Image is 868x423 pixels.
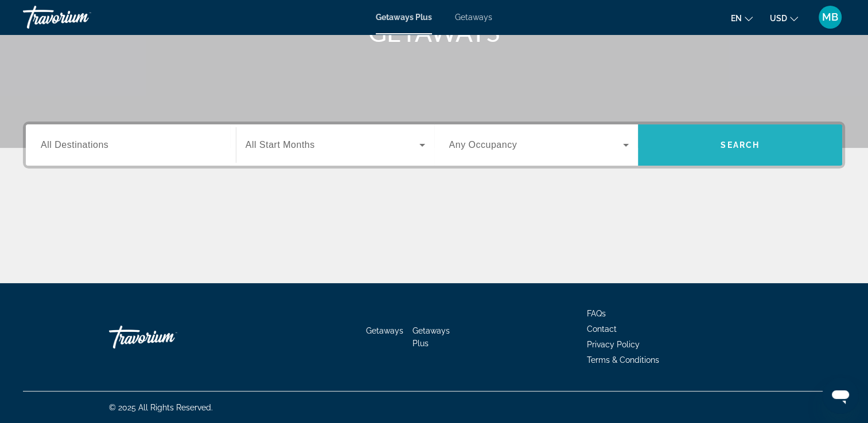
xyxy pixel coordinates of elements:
[587,340,640,349] a: Privacy Policy
[376,13,432,22] a: Getaways Plus
[770,14,787,23] span: USD
[815,5,845,29] button: User Menu
[109,320,224,354] a: Travorium
[246,140,315,150] span: All Start Months
[587,309,606,318] a: FAQs
[770,10,798,26] button: Change currency
[41,140,108,150] span: All Destinations
[638,124,842,166] button: Search
[587,324,617,334] a: Contact
[731,10,753,26] button: Change language
[822,377,859,414] iframe: Button to launch messaging window
[109,403,213,412] span: © 2025 All Rights Reserved.
[23,2,138,32] a: Travorium
[721,140,760,150] span: Search
[366,326,403,335] a: Getaways
[822,11,838,23] span: MB
[587,355,659,365] a: Terms & Conditions
[449,140,517,150] span: Any Occupancy
[412,326,450,348] a: Getaways Plus
[455,13,492,22] a: Getaways
[26,124,842,166] div: Search widget
[731,14,742,23] span: en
